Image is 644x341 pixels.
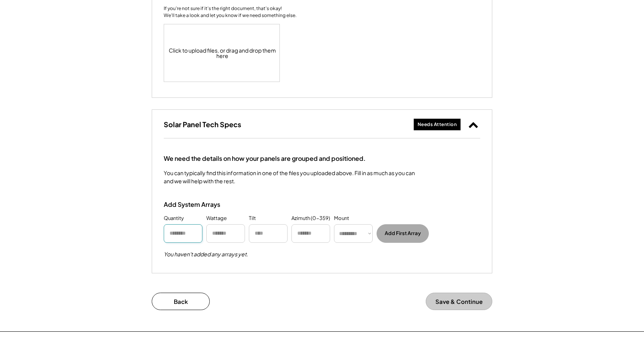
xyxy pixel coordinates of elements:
h3: Solar Panel Tech Specs [164,120,241,129]
div: Tilt [249,215,256,222]
button: Back [152,293,210,310]
button: Add First Array [377,224,429,243]
button: Save & Continue [426,293,492,310]
div: Add System Arrays [164,201,241,209]
div: Azimuth (0-359) [291,215,330,222]
div: Needs Attention [418,121,457,128]
div: Click to upload files, or drag and drop them here [164,24,280,82]
div: We need the details on how your panels are grouped and positioned. [164,154,366,163]
div: Wattage [206,215,227,222]
div: Mount [334,215,349,222]
div: You haven't added any arrays yet. [164,251,248,257]
div: Quantity [164,215,184,222]
div: You can typically find this information in one of the files you uploaded above. Fill in as much a... [164,169,415,185]
div: If you're not sure if it's the right document, that's okay! We'll take a look and let you know if... [164,5,296,19]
